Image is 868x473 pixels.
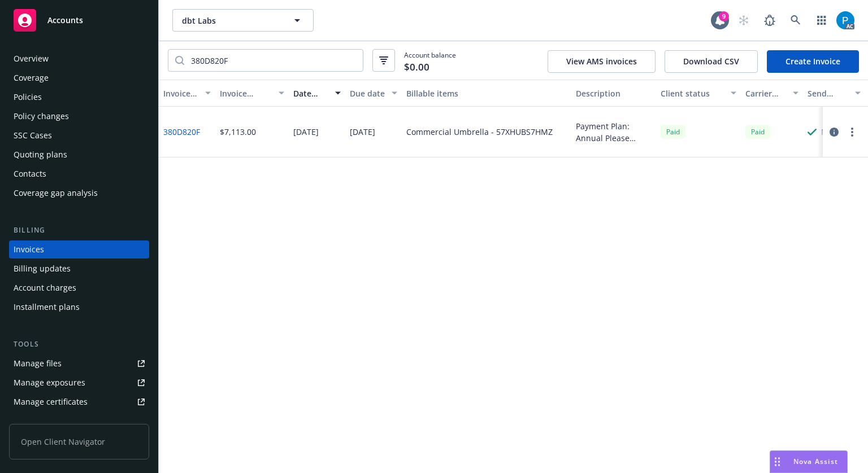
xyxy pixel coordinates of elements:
div: Installment plans [14,298,80,316]
a: Switch app [810,9,833,32]
button: Invoice amount [215,80,289,107]
a: Manage claims [9,412,149,430]
div: Manage files [14,354,62,373]
div: [DATE] [293,126,319,138]
div: Manage claims [14,412,71,430]
span: Nova Assist [793,457,838,466]
a: Invoices [9,240,149,259]
div: Paid [745,125,770,139]
a: Billing updates [9,260,149,278]
button: Carrier status [741,80,803,107]
div: Quoting plans [14,146,67,164]
div: [DATE] [350,126,375,138]
div: Paid [661,125,685,139]
div: Invoice ID [163,87,198,99]
button: Description [571,80,656,107]
a: Policies [9,88,149,106]
a: Overview [9,50,149,68]
button: dbt Labs [172,9,314,32]
a: Contacts [9,165,149,183]
div: $7,113.00 [220,126,256,138]
div: Invoice amount [220,87,272,99]
button: Billable items [402,80,571,107]
div: Tools [9,339,149,350]
a: Manage exposures [9,374,149,392]
a: SSC Cases [9,126,149,144]
a: Policy changes [9,107,149,125]
a: Search [784,9,807,32]
button: Date issued [289,80,345,107]
button: Download CSV [665,50,758,73]
button: Client status [656,80,741,107]
a: Coverage [9,69,149,87]
a: Manage files [9,354,149,373]
div: Due date [350,87,385,99]
a: Create Invoice [767,50,859,73]
div: Carrier status [745,87,786,99]
button: Invoice ID [159,80,215,107]
div: Client status [661,87,724,99]
a: Installment plans [9,298,149,316]
div: Manage exposures [14,374,85,392]
div: Billing updates [14,260,71,278]
div: Billing [9,225,149,236]
div: Manage certificates [14,393,88,411]
div: Billable items [406,87,567,99]
div: Description [576,87,652,99]
svg: Search [175,56,184,65]
button: View AMS invoices [548,50,656,73]
div: Coverage gap analysis [14,184,98,202]
div: Date issued [293,87,328,99]
div: Policies [14,88,42,106]
div: Account charges [14,279,76,297]
div: Drag to move [770,451,784,472]
button: Send result [803,80,865,107]
div: Overview [14,50,49,68]
a: Accounts [9,5,149,36]
button: Due date [345,80,402,107]
div: Contacts [14,165,46,183]
div: Policy changes [14,107,69,125]
button: Nova Assist [770,450,848,473]
div: Send result [808,87,848,99]
div: Payment Plan: Annual Please remit payment upon receipt. Thank you! [576,120,652,144]
input: Filter by keyword... [184,50,363,71]
div: 9 [719,11,729,21]
span: Account balance [404,50,456,71]
a: Quoting plans [9,146,149,164]
a: 380D820F [163,126,200,138]
span: dbt Labs [182,15,280,27]
div: Commercial Umbrella - 57XHUBS7HMZ [406,126,553,138]
img: photo [836,11,854,29]
a: Coverage gap analysis [9,184,149,202]
div: Coverage [14,69,49,87]
div: Invoices [14,240,44,259]
a: Report a Bug [758,9,781,32]
span: Accounts [47,16,83,25]
span: $0.00 [404,60,429,75]
span: Open Client Navigator [9,424,149,459]
a: Manage certificates [9,393,149,411]
a: Start snowing [732,9,755,32]
div: SSC Cases [14,126,52,144]
a: Account charges [9,279,149,297]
